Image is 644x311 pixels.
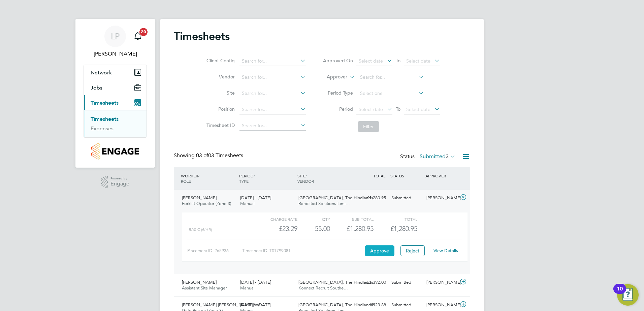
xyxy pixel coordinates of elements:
[394,105,402,113] span: To
[196,152,243,159] span: 03 Timesheets
[91,69,112,76] span: Network
[75,19,155,168] nav: Main navigation
[330,215,374,223] div: Sub Total
[84,143,147,160] a: Go to home page
[204,106,235,112] label: Position
[182,302,265,308] span: [PERSON_NAME] [PERSON_NAME] Wa…
[406,106,430,112] span: Select date
[240,285,255,291] span: Manual
[239,105,306,114] input: Search for...
[446,153,449,160] span: 3
[298,285,348,291] span: Konnect Recruit Southe…
[189,227,212,232] span: Basic (£/HR)
[242,245,363,256] div: Timesheet ID: TS1799081
[239,73,306,82] input: Search for...
[365,245,394,256] button: Approve
[330,223,374,234] div: £1,280.95
[182,195,217,201] span: [PERSON_NAME]
[420,153,455,160] label: Submitted
[204,122,235,128] label: Timesheet ID
[84,65,147,80] button: Network
[424,170,459,182] div: APPROVER
[131,26,144,47] a: 20
[91,116,119,122] a: Timesheets
[174,30,230,43] h2: Timesheets
[182,285,227,291] span: Assistant Site Manager
[305,173,307,178] span: /
[204,58,235,64] label: Client Config
[239,178,249,184] span: TYPE
[374,215,417,223] div: Total
[354,277,389,288] div: £1,392.00
[84,80,147,95] button: Jobs
[91,84,102,91] span: Jobs
[204,74,235,80] label: Vendor
[237,170,296,187] div: PERIOD
[358,89,424,98] input: Select one
[174,152,245,159] div: Showing
[389,300,424,311] div: Submitted
[298,195,373,201] span: [GEOGRAPHIC_DATA], The Hindlands
[239,121,306,131] input: Search for...
[240,195,271,201] span: [DATE] - [DATE]
[359,106,383,112] span: Select date
[323,90,353,96] label: Period Type
[297,215,330,223] div: QTY
[323,58,353,64] label: Approved On
[84,26,147,58] a: LP[PERSON_NAME]
[317,74,347,80] label: Approver
[101,176,130,188] a: Powered byEngage
[617,284,639,306] button: Open Resource Center, 10 new notifications
[297,178,314,184] span: VENDOR
[358,121,379,132] button: Filter
[198,173,199,178] span: /
[373,173,385,178] span: TOTAL
[91,100,119,106] span: Timesheets
[84,95,147,110] button: Timesheets
[91,125,114,132] a: Expenses
[84,110,147,137] div: Timesheets
[91,143,139,160] img: countryside-properties-logo-retina.png
[110,181,129,187] span: Engage
[323,106,353,112] label: Period
[254,173,255,178] span: /
[354,193,389,204] div: £1,280.95
[406,58,430,64] span: Select date
[433,248,458,253] a: View Details
[424,300,459,311] div: [PERSON_NAME]
[394,56,402,65] span: To
[84,50,147,58] span: Lea Packer
[187,245,242,256] div: Placement ID: 265936
[389,277,424,288] div: Submitted
[196,152,208,159] span: 03 of
[254,215,297,223] div: Charge rate
[181,178,191,184] span: ROLE
[182,201,231,206] span: Forklift Operator (Zone 3)
[617,289,623,298] div: 10
[111,32,120,41] span: LP
[182,279,217,285] span: [PERSON_NAME]
[240,302,271,308] span: [DATE] - [DATE]
[298,302,373,308] span: [GEOGRAPHIC_DATA], The Hindlands
[240,279,271,285] span: [DATE] - [DATE]
[139,28,148,36] span: 20
[296,170,354,187] div: SITE
[400,245,425,256] button: Reject
[179,170,237,187] div: WORKER
[239,57,306,66] input: Search for...
[390,224,417,233] span: £1,280.95
[298,279,373,285] span: [GEOGRAPHIC_DATA], The Hindlands
[240,201,255,206] span: Manual
[358,73,424,82] input: Search for...
[298,201,350,206] span: Randstad Solutions Limi…
[389,170,424,182] div: STATUS
[424,277,459,288] div: [PERSON_NAME]
[424,193,459,204] div: [PERSON_NAME]
[389,193,424,204] div: Submitted
[239,89,306,98] input: Search for...
[359,58,383,64] span: Select date
[297,223,330,234] div: 55.00
[204,90,235,96] label: Site
[254,223,297,234] div: £23.29
[400,152,457,162] div: Status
